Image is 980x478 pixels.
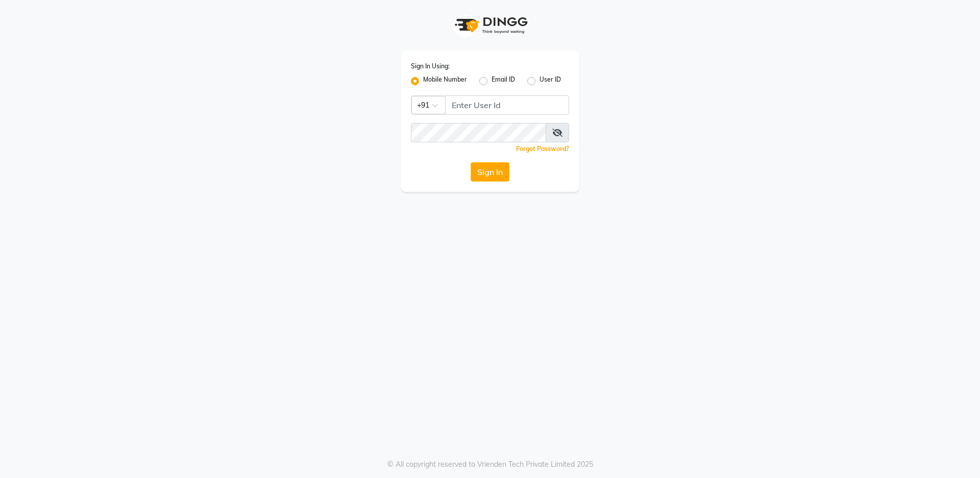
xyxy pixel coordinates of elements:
[540,75,561,87] label: User ID
[516,145,569,153] a: Forgot Password?
[449,10,531,40] img: logo1.svg
[411,123,546,142] input: Username
[423,75,467,87] label: Mobile Number
[492,75,515,87] label: Email ID
[445,95,569,115] input: Username
[411,62,450,71] label: Sign In Using:
[471,162,509,182] button: Sign In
